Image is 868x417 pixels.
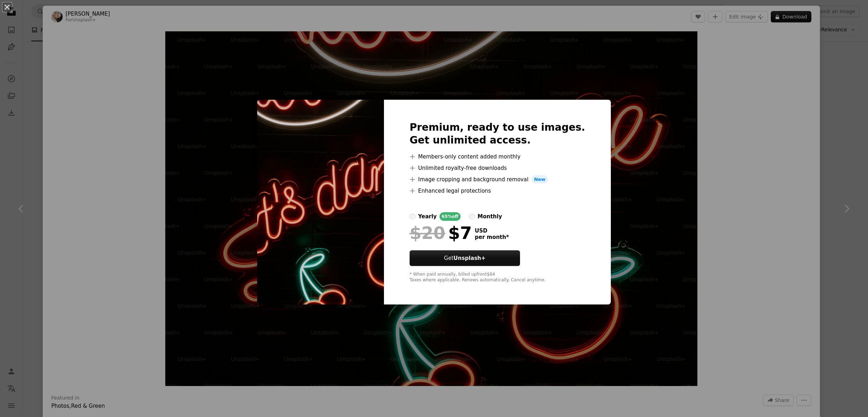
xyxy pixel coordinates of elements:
button: GetUnsplash+ [410,250,520,266]
li: Enhanced legal protections [410,187,585,195]
input: yearly65%off [410,214,415,219]
span: $20 [410,224,445,242]
li: Image cropping and background removal [410,175,585,184]
div: $7 [410,224,472,242]
strong: Unsplash+ [453,255,485,261]
h2: Premium, ready to use images. Get unlimited access. [410,121,585,147]
li: Unlimited royalty-free downloads [410,164,585,172]
img: premium_photo-1675263779685-ad078b95bb2c [257,100,384,305]
input: monthly [469,214,475,219]
span: per month * [475,234,509,240]
div: 65% off [440,212,461,221]
li: Members-only content added monthly [410,152,585,161]
div: yearly [418,212,437,221]
span: USD [475,228,509,234]
div: monthly [478,212,502,221]
span: New [531,175,549,184]
div: * When paid annually, billed upfront $84 Taxes where applicable. Renews automatically. Cancel any... [410,272,585,283]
